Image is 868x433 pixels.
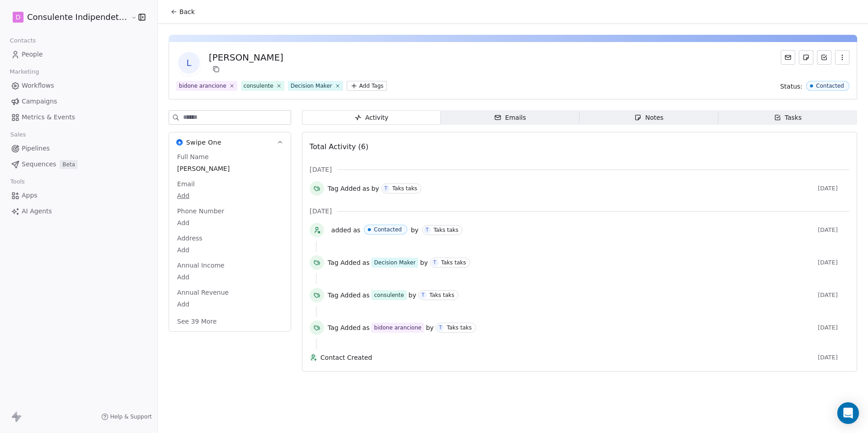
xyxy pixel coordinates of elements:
span: D [16,13,21,22]
span: Contact Created [321,353,814,362]
div: T [422,292,425,299]
span: [DATE] [310,207,332,216]
div: consulente [244,82,274,90]
span: Back [179,7,195,16]
span: Add [177,300,283,309]
span: added as [331,226,360,235]
span: [DATE] [818,324,849,331]
span: by [371,184,379,193]
span: [DATE] [310,165,332,174]
span: by [411,226,419,235]
div: [PERSON_NAME] [209,51,283,64]
span: Address [175,234,204,243]
button: Swipe OneSwipe One [169,132,291,152]
span: Tools [6,175,28,188]
span: by [420,258,428,267]
span: [DATE] [818,226,849,234]
button: DConsulente Indipendete Chogan [11,9,125,25]
div: Taks taks [447,325,472,331]
span: Beta [60,160,78,169]
span: Add [177,218,283,227]
div: T [426,226,429,234]
span: [DATE] [818,354,849,361]
span: Tag Added [328,291,361,300]
span: [PERSON_NAME] [177,164,283,173]
span: Pipelines [22,144,50,153]
span: Sales [6,128,30,141]
span: Swipe One [186,138,222,147]
a: People [7,47,150,62]
span: [DATE] [818,292,849,299]
div: Decision Maker [374,259,415,267]
span: Tag Added [328,323,361,332]
div: Open Intercom Messenger [837,402,859,424]
span: L [178,52,200,74]
span: Status: [780,82,802,91]
span: by [409,291,416,300]
span: as [363,258,370,267]
div: bidone arancione [179,82,226,90]
img: Swipe One [176,139,183,146]
div: Taks taks [429,292,454,298]
div: Contacted [816,83,844,89]
div: Swipe OneSwipe One [169,152,291,331]
span: Tag Added [328,258,361,267]
div: T [385,185,387,192]
span: Add [177,273,283,282]
span: Workflows [22,81,54,90]
span: as [363,291,370,300]
div: Taks taks [441,259,466,266]
a: Help & Support [101,413,152,420]
a: SequencesBeta [7,157,150,172]
a: Apps [7,188,150,203]
a: Campaigns [7,94,150,109]
button: See 39 More [172,313,222,329]
div: bidone arancione [374,324,421,332]
span: Consulente Indipendete Chogan [27,11,129,23]
span: [DATE] [818,185,849,192]
div: Contacted [374,226,402,233]
span: Annual Revenue [175,288,231,297]
div: Tasks [774,113,802,122]
span: Campaigns [22,97,57,106]
span: Help & Support [110,413,152,420]
a: Pipelines [7,141,150,156]
span: AI Agents [22,207,52,216]
span: Metrics & Events [22,113,75,122]
span: People [22,50,43,59]
span: as [363,184,370,193]
span: Sequences [22,160,56,169]
span: Apps [22,191,38,200]
div: consulente [374,291,404,299]
div: T [433,259,436,266]
div: Notes [634,113,663,122]
span: by [426,323,434,332]
span: Total Activity (6) [310,142,368,151]
span: Email [175,179,197,188]
div: T [439,324,442,331]
div: Decision Maker [291,82,332,90]
button: Back [165,4,200,20]
a: Metrics & Events [7,110,150,125]
div: Emails [494,113,526,122]
span: Marketing [6,65,43,79]
span: Phone Number [175,207,226,216]
span: Tag Added [328,184,361,193]
span: Add [177,245,283,254]
div: Taks taks [392,185,417,192]
button: Add Tags [347,81,387,91]
div: Taks taks [434,227,458,233]
span: Full Name [175,152,211,161]
span: Annual Income [175,261,226,270]
span: [DATE] [818,259,849,266]
a: AI Agents [7,204,150,219]
span: Add [177,191,283,200]
span: Contacts [6,34,40,47]
span: as [363,323,370,332]
a: Workflows [7,78,150,93]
